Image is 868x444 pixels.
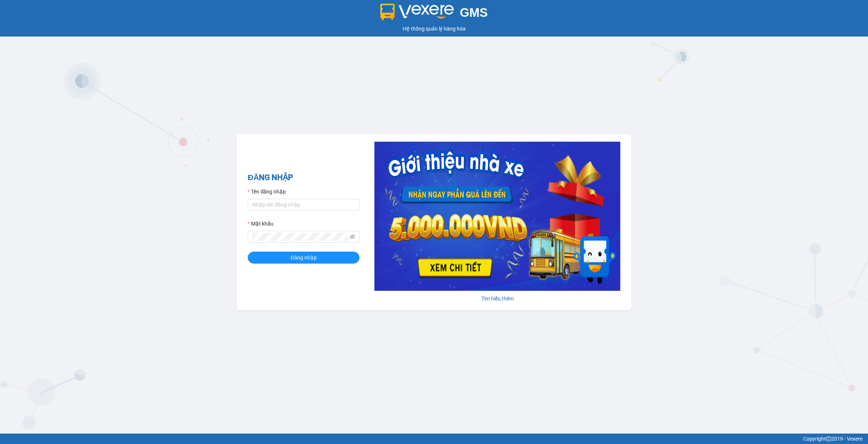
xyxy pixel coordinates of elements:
[460,6,488,19] span: GMS
[248,252,359,264] button: Đăng nhập
[248,171,359,184] h2: ĐĂNG NHẬP
[380,11,488,17] a: GMS
[826,436,831,441] span: copyright
[248,220,273,228] label: Mật khẩu
[380,4,454,20] img: logo 2
[248,188,286,196] label: Tên đăng nhập
[291,254,317,262] span: Đăng nhập
[252,233,348,241] input: Mật khẩu
[374,142,620,291] img: banner-0
[374,295,620,303] div: Tìm hiểu thêm
[6,435,862,443] div: Copyright 2019 - Vexere
[2,25,866,33] div: Hệ thống quản lý hàng hóa
[350,234,355,239] span: eye-invisible
[248,199,359,211] input: Tên đăng nhập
